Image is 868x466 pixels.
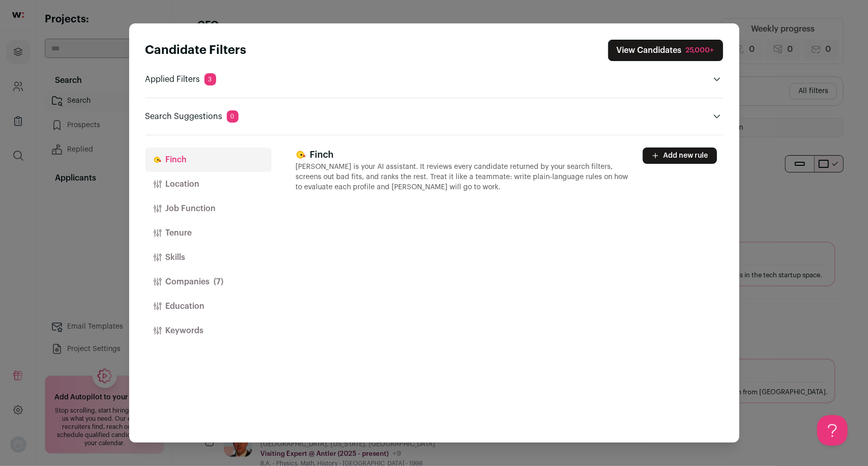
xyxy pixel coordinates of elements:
[145,270,272,294] button: Companies(7)
[296,162,631,192] p: [PERSON_NAME] is your AI assistant. It reviews every candidate returned by your search filters, s...
[145,196,272,221] button: Job Function
[145,245,272,270] button: Skills
[608,40,723,61] button: Close search preferences
[145,221,272,245] button: Tenure
[145,148,272,172] button: Finch
[145,44,247,56] strong: Candidate Filters
[227,110,238,123] span: 0
[214,276,224,288] span: (7)
[145,172,272,196] button: Location
[296,148,631,162] h3: Finch
[643,148,717,164] button: Add new rule
[145,73,216,85] p: Applied Filters
[145,318,272,343] button: Keywords
[145,110,238,123] p: Search Suggestions
[204,73,216,85] span: 3
[686,45,714,55] div: 25,000+
[145,294,272,318] button: Education
[711,73,723,85] button: Open applied filters
[817,415,848,446] iframe: Help Scout Beacon - Open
